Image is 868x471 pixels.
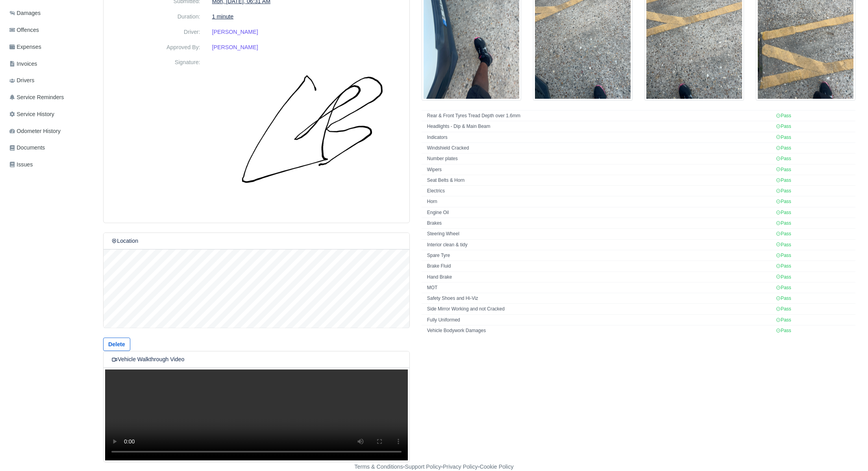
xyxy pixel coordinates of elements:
span: Damages [9,9,41,18]
div: Pass [776,274,791,281]
div: Pass [776,198,791,205]
div: Pass [776,284,791,291]
span: Odometer History [9,127,61,136]
div: Fully Uniformed [427,317,772,323]
div: Brakes [427,220,772,227]
div: Brake Fluid [427,263,772,270]
div: Hand Brake [427,274,772,281]
canvas: Map [104,249,409,328]
a: Terms & Conditions [354,464,403,470]
div: Pass [776,188,791,194]
div: Number plates [427,155,772,162]
div: Steering Wheel [427,231,772,237]
span: Documents [9,143,45,152]
a: Support Policy [405,464,441,470]
a: Service History [6,107,97,122]
div: Duration: [105,12,206,21]
a: Issues [6,157,97,172]
div: Headlights - Dip & Main Beam [427,123,772,130]
div: Electrics [427,188,772,194]
div: Pass [776,123,791,130]
div: Pass [776,155,791,162]
div: Signature: [105,58,206,209]
div: Pass [776,317,791,323]
div: Pass [776,145,791,151]
div: Pass [776,209,791,216]
div: Pass [776,295,791,302]
div: Interior clean & tidy [427,242,772,248]
span: Drivers [9,76,34,85]
a: Offences [6,22,97,38]
div: Horn [427,198,772,205]
div: Pass [776,220,791,227]
div: MOT [427,284,772,291]
div: Wipers [427,166,772,173]
div: Windshield Cracked [427,145,772,151]
span: Service Reminders [9,93,64,102]
video: Your browser does not support the video tag. [104,368,409,462]
img: wW3gT6YRjgmcwAAAABJRU5ErkJggg== [212,58,402,209]
h6: Vehicle Walkthrough Video [111,356,184,363]
div: Spare Tyre [427,252,772,259]
span: Expenses [9,42,41,52]
span: Issues [9,160,33,169]
div: Side Mirror Working and not Cracked [427,306,772,312]
div: Pass [776,113,791,119]
span: Offences [9,26,39,35]
div: Engine Oil [427,209,772,216]
div: Indicators [427,134,772,141]
a: Damages [6,6,97,21]
div: Pass [776,263,791,270]
div: Vehicle Bodywork Damages [427,327,772,334]
h6: Location [111,238,138,244]
a: Delete [103,338,130,351]
div: Pass [776,306,791,312]
div: Driver: [105,28,206,37]
a: [PERSON_NAME] [212,29,258,35]
div: Pass [776,134,791,141]
div: Seat Belts & Horn [427,177,772,184]
a: Cookie Policy [479,464,513,470]
a: Service Reminders [6,90,97,105]
a: Drivers [6,73,97,88]
div: Pass [776,231,791,237]
a: Invoices [6,56,97,72]
a: [PERSON_NAME] [212,44,258,50]
div: Pass [776,252,791,259]
u: 1 minute [212,13,234,20]
iframe: Chat Widget [829,433,868,471]
div: Pass [776,166,791,173]
span: Invoices [9,59,37,68]
a: Documents [6,140,97,155]
a: Odometer History [6,124,97,139]
a: Privacy Policy [443,464,478,470]
div: Rear & Front Tyres Tread Depth over 1.6mm [427,113,772,119]
div: Pass [776,327,791,334]
a: Expenses [6,39,97,55]
span: Service History [9,110,54,119]
div: Approved By: [105,43,206,52]
div: Pass [776,242,791,248]
div: Safety Shoes and Hi-Viz [427,295,772,302]
div: Pass [776,177,791,184]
